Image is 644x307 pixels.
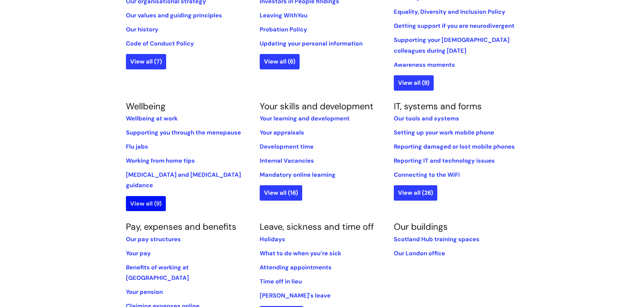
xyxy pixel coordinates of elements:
[260,249,341,257] a: What to do when you’re sick
[126,26,158,33] a: Our history
[394,100,482,112] a: IT, systems and forms
[394,22,514,30] a: Getting support if you are neurodivergent
[394,249,445,257] a: Our London office
[126,143,148,151] a: Flu jabs
[126,11,222,19] a: Our values and guiding principles
[260,143,314,151] a: Development time
[260,26,307,33] a: Probation Policy
[394,115,459,122] a: Our tools and systems
[394,129,494,136] a: Setting up your work mobile phone
[126,288,163,296] a: Your pension
[126,100,165,112] a: Wellbeing
[260,40,363,47] a: Updating your personal information
[260,100,374,112] a: Your skills and development
[126,221,236,232] a: Pay, expenses and benefits
[394,157,495,165] a: Reporting IT and technology issues
[260,129,304,136] a: Your appraisals
[394,61,455,69] a: Awareness moments
[126,129,241,136] a: Supporting you through the menopause
[126,115,178,122] a: Wellbeing at work
[126,157,195,165] a: Working from home tips
[394,36,510,54] a: Supporting your [DEMOGRAPHIC_DATA] colleagues during [DATE]
[126,40,194,47] a: Code of Conduct Policy
[394,221,448,232] a: Our buildings
[260,54,300,69] a: View all (6)
[260,263,332,271] a: Attending appointments
[394,185,437,200] a: View all (26)
[260,221,374,232] a: Leave, sickness and time off
[394,235,479,243] a: Scotland Hub training spaces
[126,249,151,257] a: Your pay
[260,235,285,243] a: Holidays
[126,235,181,243] a: Our pay structures
[126,54,166,69] a: View all (7)
[394,75,434,90] a: View all (9)
[260,292,331,299] a: [PERSON_NAME]'s leave
[260,11,307,19] a: Leaving WithYou
[260,157,314,165] a: Internal Vacancies
[394,8,505,16] a: Equality, Diversity and Inclusion Policy
[394,171,460,179] a: Connecting to the WiFi
[126,263,189,282] a: Benefits of working at [GEOGRAPHIC_DATA]
[126,171,241,189] a: [MEDICAL_DATA] and [MEDICAL_DATA] guidance
[260,171,336,179] a: Mandatory online learning
[260,185,302,200] a: View all (16)
[394,143,515,151] a: Reporting damaged or lost mobile phones
[126,196,166,211] a: View all (9)
[260,115,350,122] a: Your learning and development
[260,278,302,285] a: Time off in lieu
